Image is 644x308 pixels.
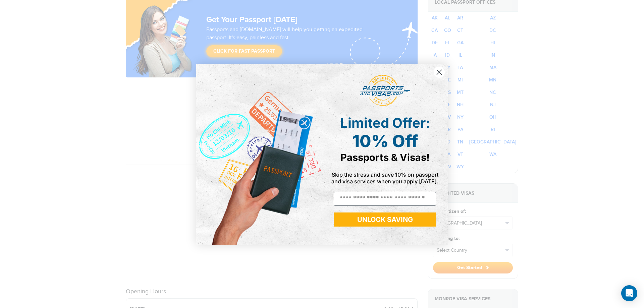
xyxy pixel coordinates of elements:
button: UNLOCK SAVING [334,212,436,227]
img: passports and visas [360,75,410,106]
span: Limited Offer: [340,115,430,131]
img: de9cda0d-0715-46ca-9a25-073762a91ba7.png [196,64,322,245]
div: Open Intercom Messenger [621,285,637,301]
span: Passports & Visas! [340,151,430,163]
span: 10% Off [352,131,418,151]
span: Skip the stress and save 10% on passport and visa services when you apply [DATE]. [331,171,438,185]
button: Close dialog [433,66,445,78]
